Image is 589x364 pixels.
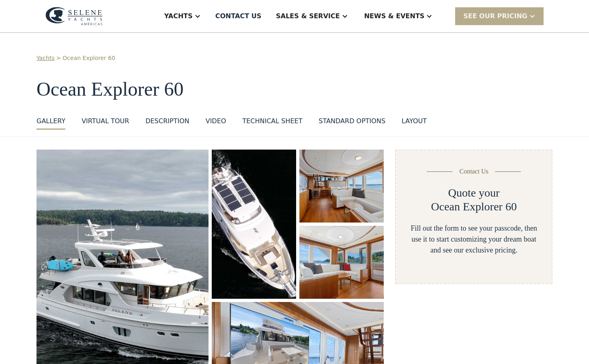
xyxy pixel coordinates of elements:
[463,11,527,21] div: SEE Our Pricing
[164,11,193,21] div: Yachts
[395,150,552,284] form: Yacht Detail Page form
[299,150,384,223] a: open lightbox
[145,116,189,130] a: DESCRIPTION
[459,167,488,176] div: Contact Us
[431,200,516,214] h2: Ocean Explorer 60
[318,116,385,126] div: standard options
[145,116,189,126] div: DESCRIPTION
[206,116,226,126] div: VIDEO
[37,79,552,100] h1: Ocean Explorer 60
[299,226,384,299] a: open lightbox
[37,116,65,130] a: GALLERY
[45,7,103,26] img: logo
[37,54,55,62] a: Yachts
[206,116,226,130] a: VIDEO
[318,116,385,130] a: standard options
[37,116,65,126] div: GALLERY
[242,116,302,126] div: Technical sheet
[448,186,500,200] h2: Quote your
[364,11,425,21] div: News & EVENTS
[215,11,262,21] div: Contact US
[409,223,539,256] div: Fill out the form to see your passcode, then use it to start customizing your dream boat and see ...
[455,7,544,25] div: SEE Our Pricing
[82,116,129,126] div: VIRTUAL TOUR
[56,54,61,62] div: >
[242,116,302,130] a: Technical sheet
[82,116,129,130] a: VIRTUAL TOUR
[402,116,427,126] div: layout
[212,150,296,299] a: open lightbox
[62,54,115,62] a: Ocean Explorer 60
[402,116,427,130] a: layout
[276,11,340,21] div: Sales & Service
